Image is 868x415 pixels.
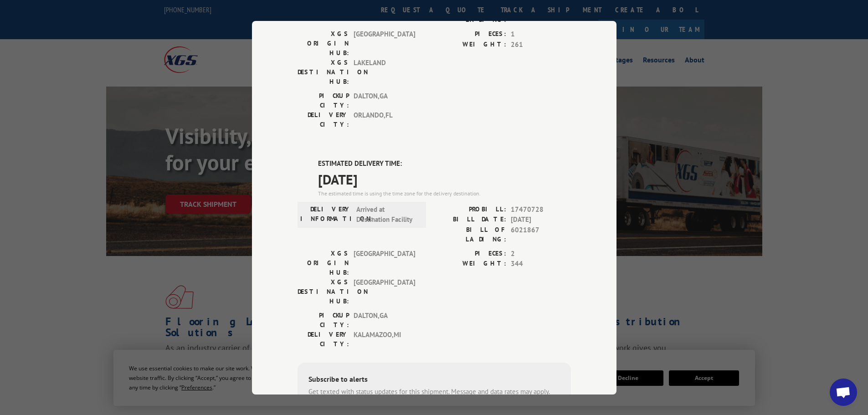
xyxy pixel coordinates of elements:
label: DELIVERY CITY: [298,329,349,348]
label: XGS ORIGIN HUB: [298,29,349,58]
span: [GEOGRAPHIC_DATA] [354,277,415,306]
div: The estimated time is using the time zone for the delivery destination. [318,189,571,197]
span: [GEOGRAPHIC_DATA] [354,248,415,277]
div: Get texted with status updates for this shipment. Message and data rates may apply. Message frequ... [308,386,560,407]
label: PIECES: [434,248,506,259]
label: DELIVERY CITY: [298,110,349,129]
span: 1 [511,29,571,40]
span: 2 [511,248,571,259]
label: PICKUP CITY: [298,91,349,110]
div: Open chat [830,379,857,406]
span: LAKELAND [354,58,415,87]
span: KALAMAZOO , MI [354,329,415,348]
label: BILL DATE: [434,215,506,225]
label: ESTIMATED DELIVERY TIME: [318,159,571,169]
span: 6588751 [511,5,571,25]
span: DALTON , GA [354,310,415,329]
label: PIECES: [434,29,506,40]
span: [DATE] [318,169,571,189]
span: [DATE] [511,215,571,225]
label: DELIVERY INFORMATION: [300,204,352,225]
span: 344 [511,259,571,269]
span: 261 [511,39,571,50]
div: Subscribe to alerts [308,373,560,386]
label: XGS ORIGIN HUB: [298,248,349,277]
label: XGS DESTINATION HUB: [298,58,349,87]
label: BILL OF LADING: [434,5,506,25]
span: ORLANDO , FL [354,110,415,129]
span: 17470728 [511,204,571,215]
label: XGS DESTINATION HUB: [298,277,349,306]
span: DALTON , GA [354,91,415,110]
span: Arrived at Destination Facility [356,204,418,225]
label: PROBILL: [434,204,506,215]
label: PICKUP CITY: [298,310,349,329]
label: WEIGHT: [434,259,506,269]
span: 6021867 [511,225,571,244]
span: [GEOGRAPHIC_DATA] [354,29,415,58]
label: BILL OF LADING: [434,225,506,244]
label: WEIGHT: [434,39,506,50]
